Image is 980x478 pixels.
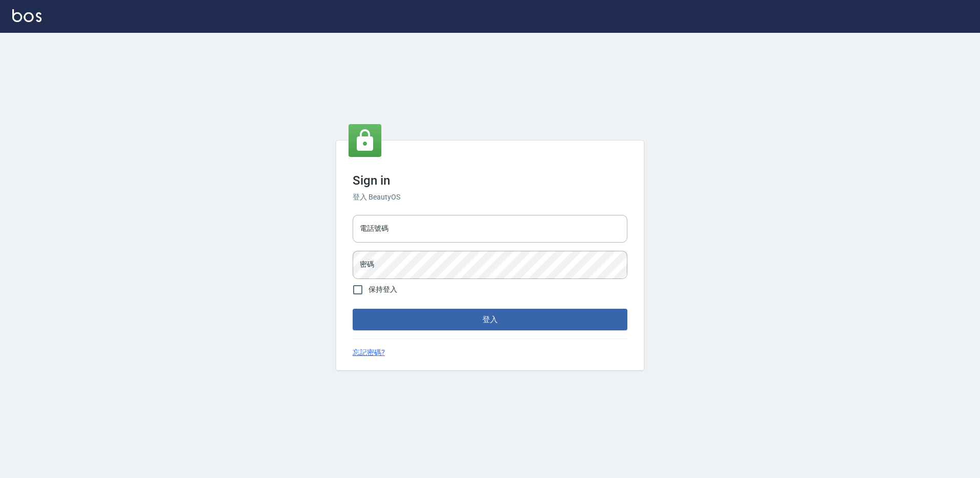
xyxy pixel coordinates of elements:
img: Logo [12,9,42,22]
span: 保持登入 [369,284,397,295]
button: 登入 [353,309,627,330]
h6: 登入 BeautyOS [353,192,627,203]
h3: Sign in [353,173,627,188]
a: 忘記密碼? [353,347,385,358]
